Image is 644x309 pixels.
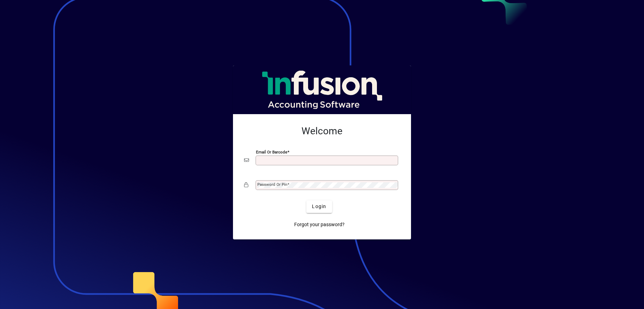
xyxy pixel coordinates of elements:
h2: Welcome [244,125,400,137]
button: Login [306,200,332,213]
mat-label: Email or Barcode [256,149,287,154]
a: Forgot your password? [291,219,347,231]
span: Login [312,203,326,210]
mat-label: Password or Pin [257,182,287,187]
span: Forgot your password? [294,221,345,228]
